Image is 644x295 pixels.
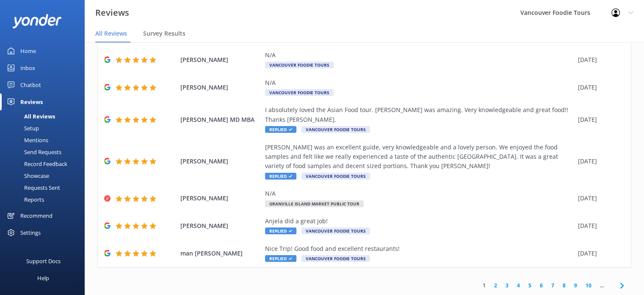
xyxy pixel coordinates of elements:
a: 1 [478,281,490,289]
a: 3 [501,281,513,289]
span: man [PERSON_NAME] [180,249,261,258]
a: Record Feedback [5,158,85,170]
div: [DATE] [578,55,620,65]
a: Reports [5,194,85,205]
div: [DATE] [578,194,620,203]
div: [DATE] [578,221,620,230]
div: Recommend [20,207,53,224]
span: ... [596,281,608,289]
div: Setup [5,122,39,134]
a: 2 [490,281,501,289]
div: Showcase [5,170,49,182]
a: 9 [570,281,581,289]
div: Inbox [20,59,35,76]
span: Vancouver Foodie Tours [301,173,370,180]
div: Settings [20,224,41,241]
span: Replied [265,173,296,180]
span: Vancouver Foodie Tours [265,89,334,96]
span: Vancouver Foodie Tours [301,228,370,234]
span: [PERSON_NAME] [180,55,261,65]
span: Vancouver Foodie Tours [301,255,370,262]
div: Anjela did a great job! [265,216,574,226]
img: yonder-white-logo.png [13,14,61,28]
span: Vancouver Foodie Tours [301,126,370,133]
div: [PERSON_NAME] was an excellent guide, very knowledgeable and a lovely person. We enjoyed the food... [265,143,574,171]
div: Chatbot [20,76,41,93]
div: Reports [5,194,44,205]
div: [DATE] [578,157,620,166]
div: N/A [265,51,574,60]
a: 4 [513,281,524,289]
span: [PERSON_NAME] [180,157,261,166]
span: Survey Results [143,29,185,38]
a: 6 [536,281,547,289]
span: [PERSON_NAME] MD MBA [180,115,261,124]
span: [PERSON_NAME] [180,83,261,92]
div: Home [20,42,36,59]
span: Granville Island Market Public Tour [265,200,364,207]
div: Reviews [20,93,43,110]
span: Replied [265,126,296,133]
a: 10 [581,281,596,289]
div: Requests Sent [5,182,60,194]
div: [DATE] [578,83,620,92]
span: Replied [265,228,296,234]
div: N/A [265,189,574,198]
div: Support Docs [26,253,61,270]
span: [PERSON_NAME] [180,221,261,230]
div: I absolutely loved the Asian Food tour. [PERSON_NAME] was amazing. Very knowledgeable and great f... [265,105,574,124]
div: [DATE] [578,249,620,258]
h3: Reviews [95,6,129,20]
div: [DATE] [578,115,620,124]
div: Help [37,270,49,287]
a: 8 [558,281,570,289]
div: Record Feedback [5,158,67,170]
a: Requests Sent [5,182,85,194]
div: All Reviews [5,110,55,122]
div: Mentions [5,134,48,146]
a: Setup [5,122,85,134]
span: All Reviews [95,29,127,38]
div: N/A [265,78,574,87]
a: Showcase [5,170,85,182]
a: Send Requests [5,146,85,158]
a: 5 [524,281,536,289]
a: All Reviews [5,110,85,122]
span: [PERSON_NAME] [180,194,261,203]
span: Replied [265,255,296,262]
a: Mentions [5,134,85,146]
div: Nice Trip! Good food and excellent restaurants! [265,244,574,253]
span: Vancouver Foodie Tours [265,62,334,68]
a: 7 [547,281,558,289]
div: Send Requests [5,146,61,158]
